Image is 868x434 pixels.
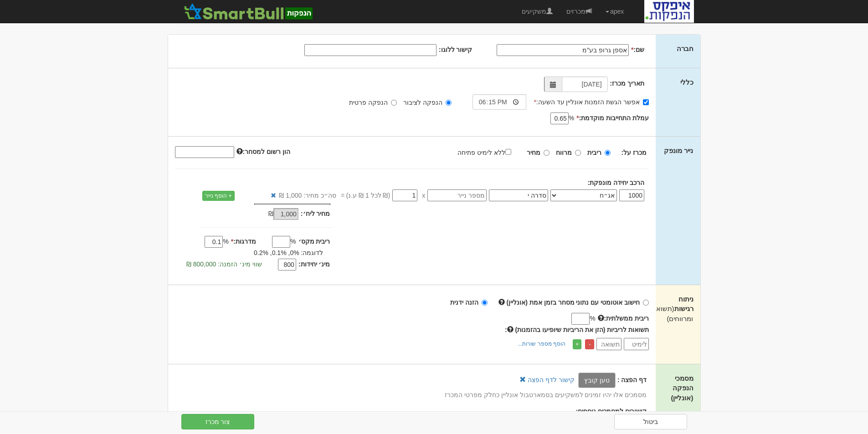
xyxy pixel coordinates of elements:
[515,339,568,349] a: הוסף מספר שורות...
[403,98,452,107] label: הנפקה לציבור
[677,44,693,53] label: חברה
[505,325,649,334] label: :
[457,147,520,157] label: ללא לימיט פתיחה
[631,45,644,54] label: שם:
[610,79,645,88] label: תאריך מכרז:
[515,326,649,333] span: תשואות לריביות (הזן את הריביות שיופיעו בהזמנות)
[298,237,330,246] label: ריבית מקס׳
[680,77,693,87] label: כללי
[489,189,548,201] input: שם הסדרה *
[181,2,315,20] img: SmartBull Logo
[528,376,575,383] a: קישור לדף הפצה
[202,191,235,201] a: + הוסף נייר
[223,237,228,246] span: %
[578,373,616,388] label: טען קובץ
[298,260,330,269] label: מינ׳ יחידות:
[544,150,550,156] input: מחיר
[556,149,572,156] strong: מרווח
[391,100,397,106] input: הנפקה פרטית
[576,113,649,123] label: עמלת התחייבות מוקדמת:
[344,191,390,200] span: (₪ לכל 1 ₪ ע.נ)
[643,300,649,306] input: חישוב אוטומטי עם נתוני מסחר בזמן אמת (אונליין)
[427,189,487,201] input: מספר נייר
[590,314,595,323] span: %
[663,294,693,323] label: ניתוח רגישות
[392,189,417,201] input: מחיר *
[254,249,323,256] span: לדוגמה: 0%, 0.1%, 0.2%
[422,191,425,200] span: x
[575,150,581,156] input: מרווח
[181,414,254,429] button: צור מכרז
[482,300,488,306] input: הזנה ידנית
[596,338,621,350] input: תשואה
[290,237,296,246] span: %
[349,98,397,107] label: הנפקה פרטית
[505,149,511,155] input: ללא לימיט פתיחה
[230,209,301,220] div: ₪
[619,189,644,201] input: כמות
[439,45,473,54] label: קישור ללוגו:
[587,149,601,156] strong: ריבית
[650,305,693,322] span: (תשואות ומרווחים)
[576,408,647,415] strong: קישורים למסמכים נוספים:
[643,99,649,105] input: אפשר הגשת הזמנות אונליין עד השעה:*
[186,260,262,268] span: שווי מינ׳ הזמנה: 800,000 ₪
[588,179,644,186] strong: הרכב יחידה מונפקת:
[507,299,640,306] strong: חישוב אוטומטי עם נתוני מסחר בזמן אמת (אונליין)
[624,338,649,350] input: לימיט
[527,149,540,156] strong: מחיר
[341,191,344,200] span: =
[614,414,687,429] a: ביטול
[569,113,574,123] span: %
[446,100,452,106] input: הנפקה לציבור
[585,339,594,349] a: -
[663,373,693,403] label: מסמכי הנפקה (אונליין)
[621,149,647,156] strong: מכרז על:
[279,191,336,200] span: סה״כ מחיר: 1,000 ₪
[450,299,478,306] strong: הזנה ידנית
[573,339,581,349] a: +
[605,150,611,156] input: ריבית
[445,391,647,398] span: מסמכים אלו יהיו זמינים למשקיעים בסמארטבול אונליין כחלק מפרטי המכרז
[534,97,649,107] label: אפשר הגשת הזמנות אונליין עד השעה:
[664,146,693,155] label: נייר מונפק
[301,209,330,218] label: מחיר ליח׳:
[231,237,256,246] label: מדרגות:
[598,314,649,323] label: ריבית ממשלתית:
[617,376,647,383] strong: דף הפצה :
[236,147,290,156] label: הון רשום למסחר:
